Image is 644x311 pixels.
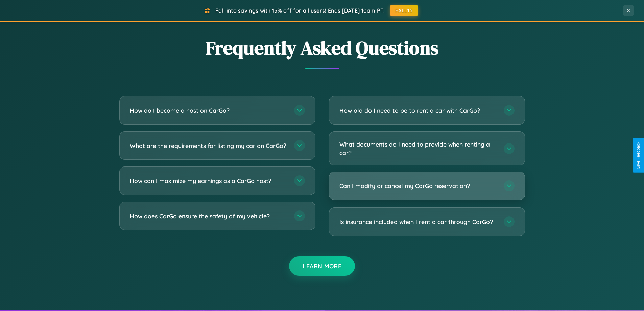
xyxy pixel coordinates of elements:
h3: How does CarGo ensure the safety of my vehicle? [130,212,287,220]
span: Fall into savings with 15% off for all users! Ends [DATE] 10am PT. [215,7,385,14]
h3: How can I maximize my earnings as a CarGo host? [130,177,287,185]
h3: How old do I need to be to rent a car with CarGo? [339,106,497,115]
h3: What documents do I need to provide when renting a car? [339,140,497,157]
button: Learn More [289,256,355,276]
h3: Can I modify or cancel my CarGo reservation? [339,182,497,190]
h3: Is insurance included when I rent a car through CarGo? [339,218,497,226]
div: Give Feedback [636,142,641,169]
h2: Frequently Asked Questions [119,35,525,61]
button: FALL15 [390,5,418,16]
h3: How do I become a host on CarGo? [130,106,287,115]
h3: What are the requirements for listing my car on CarGo? [130,141,287,150]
